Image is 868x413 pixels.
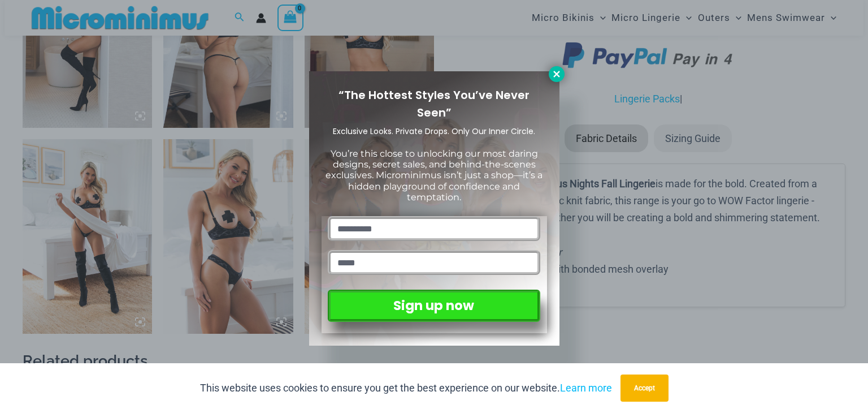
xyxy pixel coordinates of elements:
span: Exclusive Looks. Private Drops. Only Our Inner Circle. [333,126,535,137]
button: Sign up now [328,290,540,322]
button: Accept [620,375,669,402]
a: Learn more [560,382,612,394]
span: You’re this close to unlocking our most daring designs, secret sales, and behind-the-scenes exclu... [325,148,542,203]
p: This website uses cookies to ensure you get the best experience on our website. [200,380,612,397]
span: “The Hottest Styles You’ve Never Seen” [338,87,530,121]
button: Close [549,66,565,82]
